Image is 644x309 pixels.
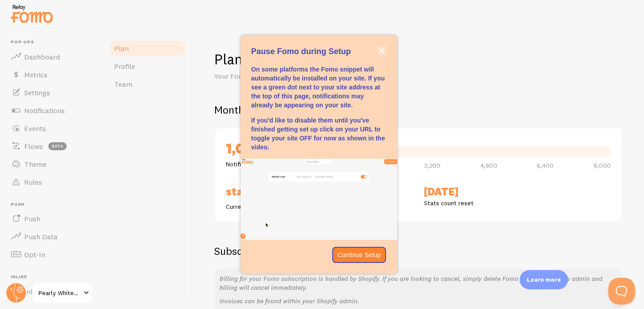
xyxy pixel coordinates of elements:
[5,48,97,66] a: Dashboard
[109,39,187,57] a: Plan
[24,70,47,79] span: Metrics
[332,247,386,263] button: Continue Setup
[251,46,386,58] p: Pause Fomo during Setup
[114,80,132,89] span: Team
[5,84,97,102] a: Settings
[38,288,81,298] span: Pearly Whites UK
[114,44,129,53] span: Plan
[109,75,187,93] a: Team
[11,39,97,45] span: Pop-ups
[214,244,623,258] h2: Subscription Billing
[214,103,623,117] h2: Monthly Stats
[24,178,42,186] span: Rules
[11,274,97,280] span: Inline
[24,160,47,169] span: Theme
[214,50,623,68] h1: Plan
[537,162,554,169] span: 6,400
[24,142,43,151] span: Flows
[48,142,67,150] span: beta
[24,214,40,223] span: Push
[24,250,45,259] span: Opt-In
[24,106,65,115] span: Notifications
[5,137,97,155] a: Flows beta
[9,2,54,25] img: fomo-relay-logo-orange.svg
[5,155,97,173] a: Theme
[251,116,386,152] p: If you'd like to disable them until you've finished getting set up click on your URL to toggle yo...
[377,46,386,55] button: close,
[593,162,611,169] span: 8,000
[520,270,568,289] div: Learn more
[24,124,46,133] span: Events
[241,35,397,273] div: Pause Fomo during Setup
[5,173,97,191] a: Rules
[214,71,429,81] p: Your Fomo subscription details
[527,275,561,284] p: Learn more
[5,210,97,228] a: Push
[5,246,97,263] a: Opt-In
[32,282,93,304] a: Pearly Whites UK
[11,202,97,207] span: Push
[226,139,314,160] h2: 1,036
[5,66,97,84] a: Metrics
[424,199,512,207] p: Stats count reset
[226,202,314,211] p: Current plan
[24,88,50,97] span: Settings
[5,119,97,137] a: Events
[226,185,314,199] h2: Starter
[24,52,60,61] span: Dashboard
[114,62,135,71] span: Profile
[109,57,187,75] a: Profile
[220,296,617,305] p: Invoices can be found within your Shopify admin.
[24,232,58,241] span: Push Data
[226,160,314,169] p: Notifications shown
[424,185,512,199] h2: [DATE]
[5,102,97,119] a: Notifications
[338,250,381,259] p: Continue Setup
[608,278,635,305] iframe: Help Scout Beacon - Open
[251,65,386,110] p: On some platforms the Fomo snippet will automatically be installed on your site. If you see a gre...
[480,162,497,169] span: 4,800
[220,274,617,292] p: Billing for your Fomo subscription is handled by Shopify. If you are looking to cancel, simply de...
[424,162,441,169] span: 3,200
[5,228,97,246] a: Push Data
